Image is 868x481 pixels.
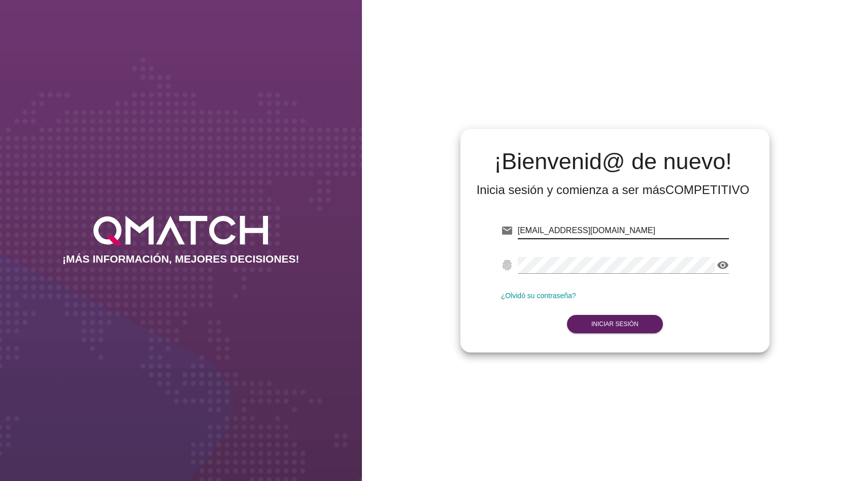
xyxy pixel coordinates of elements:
[477,182,750,198] div: Inicia sesión y comienza a ser más
[501,292,576,300] a: ¿Olvidó su contraseña?
[591,320,639,328] strong: Iniciar Sesión
[501,259,513,271] i: fingerprint
[665,183,749,197] strong: COMPETITIVO
[717,259,729,271] i: visibility
[501,225,513,237] i: email
[477,149,750,174] h2: ¡Bienvenid@ de nuevo!
[518,222,729,239] input: E-mail
[567,315,663,333] button: Iniciar Sesión
[62,253,299,265] h2: ¡MÁS INFORMACIÓN, MEJORES DECISIONES!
